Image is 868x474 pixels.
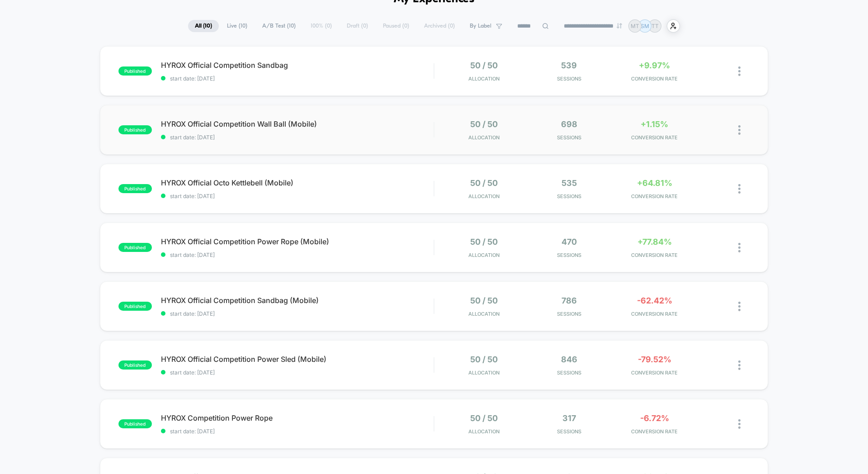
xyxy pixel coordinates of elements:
[161,193,434,199] span: start date: [DATE]
[651,23,659,29] p: TT
[529,76,610,82] span: Sessions
[468,76,500,82] span: Allocation
[161,355,434,364] span: HYROX Official Competition Power Sled (Mobile)
[529,252,610,258] span: Sessions
[529,428,610,435] span: Sessions
[562,413,576,423] span: 317
[255,20,302,32] span: A/B Test ( 10 )
[561,61,577,70] span: 539
[561,237,577,246] span: 470
[631,23,639,29] p: MT
[470,178,498,188] span: 50 / 50
[468,428,500,435] span: Allocation
[468,370,500,376] span: Allocation
[614,134,695,141] span: CONVERSION RATE
[161,119,434,128] span: HYROX Official Competition Wall Ball (Mobile)
[529,193,610,199] span: Sessions
[738,360,741,370] img: close
[470,119,498,129] span: 50 / 50
[468,193,500,199] span: Allocation
[161,237,434,246] span: HYROX Official Competition Power Rope (Mobile)
[738,243,741,252] img: close
[470,296,498,305] span: 50 / 50
[614,370,695,376] span: CONVERSION RATE
[188,20,219,32] span: All ( 10 )
[470,413,498,423] span: 50 / 50
[468,252,500,258] span: Allocation
[470,23,491,29] span: By Label
[161,310,434,317] span: start date: [DATE]
[641,119,668,129] span: +1.15%
[118,66,152,76] span: published
[161,296,434,305] span: HYROX Official Competition Sandbag (Mobile)
[161,134,434,141] span: start date: [DATE]
[161,75,434,82] span: start date: [DATE]
[617,23,622,28] img: end
[561,355,577,364] span: 846
[640,413,669,423] span: -6.72%
[637,237,672,246] span: +77.84%
[614,193,695,199] span: CONVERSION RATE
[561,296,577,305] span: 786
[161,178,434,187] span: HYROX Official Octo Kettlebell (Mobile)
[470,355,498,364] span: 50 / 50
[161,251,434,258] span: start date: [DATE]
[639,61,670,70] span: +9.97%
[638,355,671,364] span: -79.52%
[529,311,610,317] span: Sessions
[468,134,500,141] span: Allocation
[468,311,500,317] span: Allocation
[738,184,741,194] img: close
[614,428,695,435] span: CONVERSION RATE
[738,302,741,311] img: close
[561,178,577,188] span: 535
[637,296,672,305] span: -62.42%
[161,413,434,422] span: HYROX Competition Power Rope
[470,61,498,70] span: 50 / 50
[637,178,672,188] span: +64.81%
[161,61,434,70] span: HYROX Official Competition Sandbag
[220,20,254,32] span: Live ( 10 )
[161,369,434,376] span: start date: [DATE]
[641,23,649,29] p: SM
[561,119,577,129] span: 698
[614,76,695,82] span: CONVERSION RATE
[614,252,695,258] span: CONVERSION RATE
[738,419,741,429] img: close
[470,237,498,246] span: 50 / 50
[738,125,741,135] img: close
[529,134,610,141] span: Sessions
[529,370,610,376] span: Sessions
[738,66,741,76] img: close
[161,428,434,435] span: start date: [DATE]
[614,311,695,317] span: CONVERSION RATE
